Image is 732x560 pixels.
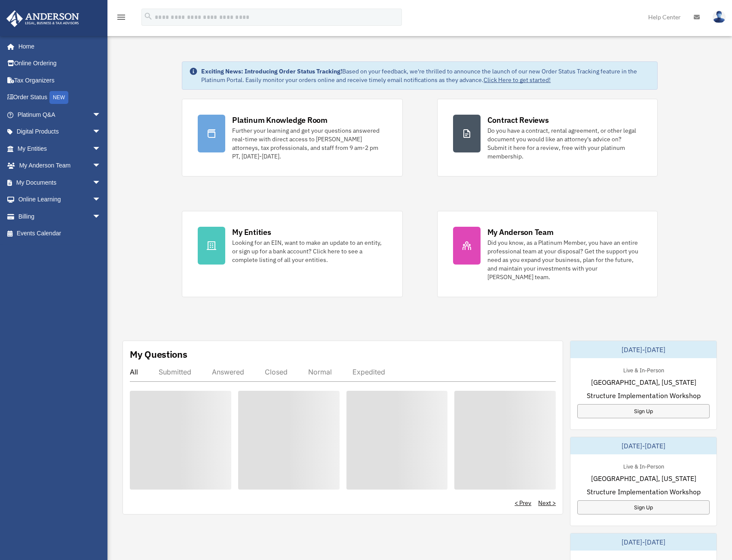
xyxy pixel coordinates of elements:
div: All [130,368,138,376]
a: Billingarrow_drop_down [6,208,114,225]
span: arrow_drop_down [92,174,110,192]
a: My Anderson Teamarrow_drop_down [6,157,114,174]
div: My Questions [130,348,187,361]
div: Normal [308,368,332,376]
span: [GEOGRAPHIC_DATA], [US_STATE] [591,377,696,387]
span: arrow_drop_down [92,123,110,141]
a: Click Here to get started! [484,76,551,84]
div: [DATE]-[DATE] [570,437,717,454]
div: Do you have a contract, rental agreement, or other legal document you would like an attorney's ad... [487,126,642,161]
div: Submitted [159,368,191,376]
a: Contract Reviews Do you have a contract, rental agreement, or other legal document you would like... [437,99,658,177]
span: arrow_drop_down [92,106,110,124]
a: My Entitiesarrow_drop_down [6,140,114,157]
a: My Documentsarrow_drop_down [6,174,114,191]
i: menu [116,12,126,22]
div: Live & In-Person [616,461,671,470]
a: My Anderson Team Did you know, as a Platinum Member, you have an entire professional team at your... [437,211,658,297]
div: Answered [212,368,244,376]
div: Live & In-Person [616,365,671,374]
span: arrow_drop_down [92,140,110,158]
div: [DATE]-[DATE] [570,341,717,358]
a: Events Calendar [6,225,114,242]
div: Based on your feedback, we're thrilled to announce the launch of our new Order Status Tracking fe... [201,67,650,84]
div: My Entities [232,227,271,237]
a: Online Learningarrow_drop_down [6,191,114,208]
a: Order StatusNEW [6,89,114,107]
a: Home [6,38,110,55]
div: My Anderson Team [487,227,554,237]
a: Digital Productsarrow_drop_down [6,123,114,140]
a: < Prev [515,499,531,507]
a: Sign Up [577,404,710,418]
div: NEW [49,91,68,104]
img: Anderson Advisors Platinum Portal [4,10,82,27]
img: User Pic [713,11,726,23]
div: Platinum Knowledge Room [232,115,328,125]
span: Structure Implementation Workshop [587,487,701,497]
a: Platinum Knowledge Room Further your learning and get your questions answered real-time with dire... [182,99,402,177]
a: Sign Up [577,500,710,514]
a: Online Ordering [6,55,114,72]
a: Tax Organizers [6,72,114,89]
span: arrow_drop_down [92,191,110,209]
div: [DATE]-[DATE] [570,533,717,551]
a: My Entities Looking for an EIN, want to make an update to an entity, or sign up for a bank accoun... [182,211,402,297]
div: Further your learning and get your questions answered real-time with direct access to [PERSON_NAM... [232,126,386,161]
strong: Exciting News: Introducing Order Status Tracking! [201,67,342,75]
a: menu [116,15,126,22]
span: arrow_drop_down [92,157,110,175]
div: Closed [265,368,288,376]
a: Platinum Q&Aarrow_drop_down [6,106,114,123]
div: Looking for an EIN, want to make an update to an entity, or sign up for a bank account? Click her... [232,238,386,264]
span: Structure Implementation Workshop [587,390,701,401]
i: search [144,12,153,21]
div: Expedited [352,368,385,376]
span: arrow_drop_down [92,208,110,225]
a: Next > [538,499,556,507]
span: [GEOGRAPHIC_DATA], [US_STATE] [591,473,696,484]
div: Contract Reviews [487,115,549,125]
div: Did you know, as a Platinum Member, you have an entire professional team at your disposal? Get th... [487,238,642,281]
